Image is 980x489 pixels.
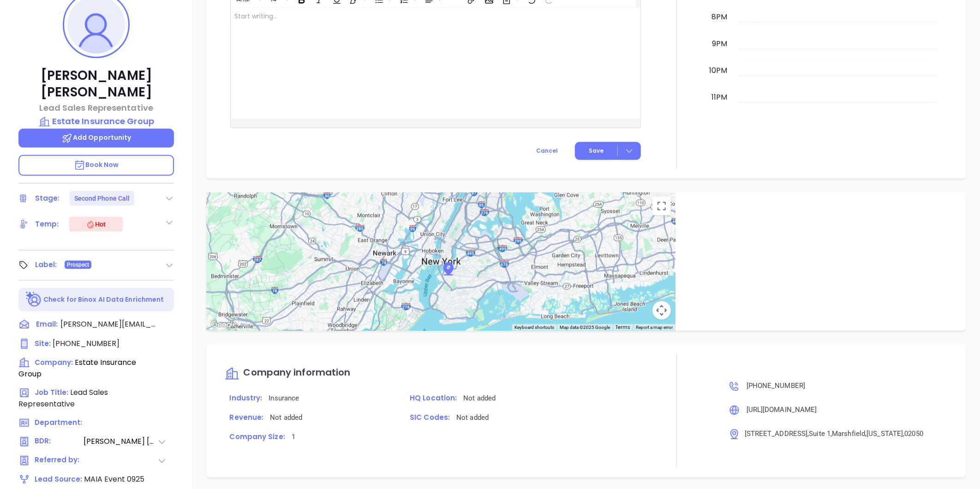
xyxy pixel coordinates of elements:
span: Prospect [67,260,90,270]
span: Revenue: [229,413,263,423]
span: Department: [35,417,82,427]
p: Lead Sales Representative [18,101,174,114]
a: Company information [225,368,350,379]
button: Map camera controls [652,301,671,320]
span: [PERSON_NAME][EMAIL_ADDRESS][DOMAIN_NAME] [60,319,157,330]
span: Company Size: [229,432,285,442]
span: , [US_STATE] [865,430,903,438]
p: Check for Binox AI Data Enrichment [43,295,164,304]
span: [URL][DOMAIN_NAME] [747,406,817,414]
div: 9pm [710,38,729,49]
span: , 02050 [903,430,923,438]
span: Email: [36,319,58,331]
div: Hot [86,219,106,230]
span: [STREET_ADDRESS] [745,430,808,438]
span: Company: [35,358,73,367]
span: HQ Location: [410,394,457,403]
div: Label: [35,258,57,272]
a: Terms (opens in new tab) [615,324,630,331]
div: 11pm [710,92,729,103]
span: Site : [35,339,51,348]
span: [PERSON_NAME] [PERSON_NAME] [84,436,157,447]
div: Stage: [35,191,60,205]
span: [PHONE_NUMBER] [53,338,120,349]
div: Second Phone Call [74,191,130,206]
span: Not added [463,394,496,403]
a: Open this area in Google Maps (opens a new window) [209,319,239,331]
span: Cancel [536,147,558,155]
span: Add Opportunity [61,133,131,142]
span: Job Title: [35,388,68,397]
span: Insurance [269,394,299,403]
a: Report a map error [636,325,673,330]
span: Lead Source: [35,474,82,484]
button: Cancel [519,142,575,160]
div: 8pm [710,12,729,23]
span: BDR: [35,436,83,447]
div: Temp: [35,217,59,231]
span: , Suite 1 [807,430,831,438]
p: [PERSON_NAME] [PERSON_NAME] [18,67,174,101]
span: Map data ©2025 Google [560,325,610,330]
span: SIC Codes: [410,413,450,423]
span: Lead Sales Representative [18,387,108,409]
span: , Marshfield [831,430,865,438]
img: Google [209,319,239,331]
span: Book Now [74,160,119,169]
span: Estate Insurance Group [18,357,136,379]
span: Company information [243,366,350,379]
img: Ai-Enrich-DaqCidB-.svg [26,292,42,308]
span: Not added [456,414,489,422]
span: 1 [292,433,295,441]
button: Toggle fullscreen view [652,197,671,215]
span: Referred by: [35,455,83,466]
span: Industry: [229,394,262,403]
span: MAIA Event 0925 [84,474,144,484]
button: Keyboard shortcuts [514,324,554,331]
span: Save [589,147,604,155]
span: [PHONE_NUMBER] [747,382,805,390]
span: Not added [270,414,302,422]
div: 10pm [707,65,729,76]
button: Save [575,142,641,160]
a: Estate Insurance Group [18,115,174,128]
